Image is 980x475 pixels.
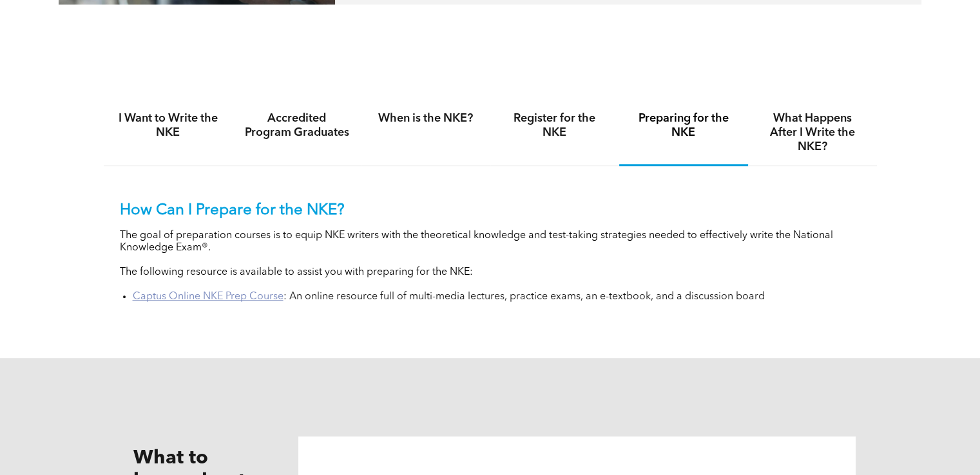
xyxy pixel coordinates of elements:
li: : An online resource full of multi-media lectures, practice exams, an e-textbook, and a discussio... [133,291,861,303]
h4: When is the NKE? [373,111,479,126]
p: The following resource is available to assist you with preparing for the NKE: [120,266,861,279]
p: The goal of preparation courses is to equip NKE writers with the theoretical knowledge and test-t... [120,230,861,254]
h4: Accredited Program Graduates [244,111,350,140]
a: Captus Online NKE Prep Course [133,292,283,302]
h4: I Want to Write the NKE [115,111,221,140]
h4: What Happens After I Write the NKE? [760,111,865,154]
p: How Can I Prepare for the NKE? [120,201,861,220]
h4: Register for the NKE [502,111,608,140]
h4: Preparing for the NKE [631,111,736,140]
